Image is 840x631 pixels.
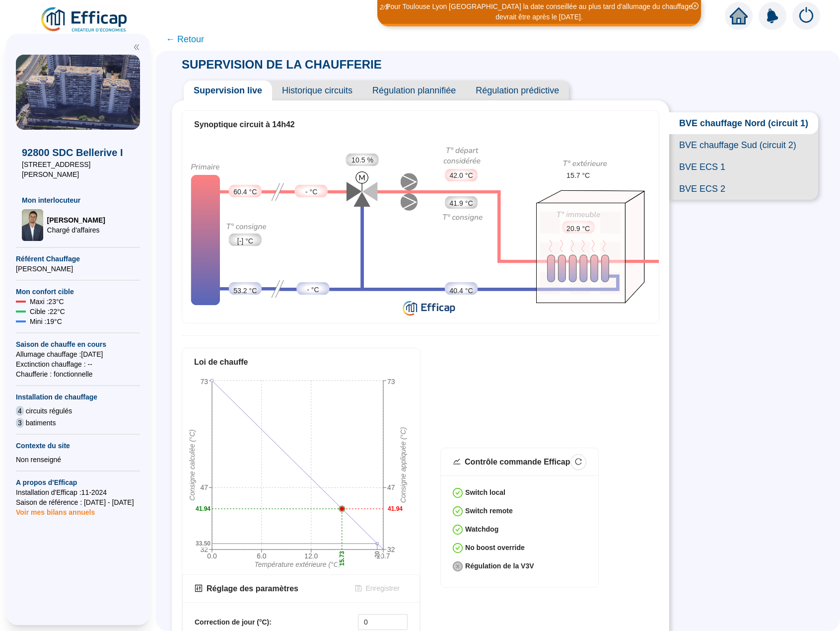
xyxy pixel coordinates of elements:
[379,1,700,22] div: Pour Toulouse Lyon [GEOGRAPHIC_DATA] la date conseillée au plus tard d'allumage du chauffage devr...
[196,505,210,512] text: 41.94
[16,254,140,264] span: Référent Chauffage
[16,497,140,507] span: Saison de référence : [DATE] - [DATE]
[200,546,208,553] tspan: 32
[453,525,463,535] span: check-circle
[362,80,466,100] span: Régulation plannifiée
[237,236,253,246] span: [-] °C
[669,178,818,200] span: BVE ECS 2
[374,551,381,558] text: 20
[453,488,463,498] span: check-circle
[759,2,786,30] img: alerts
[669,134,818,156] span: BVE chauffage Sud (circuit 2)
[307,285,319,295] span: - °C
[200,483,208,491] tspan: 47
[257,552,267,560] tspan: 6.0
[399,427,407,503] tspan: Consigne appliquée (°C)
[30,316,62,326] span: Mini : 19 °C
[22,146,134,159] span: 92800 SDC Bellerive I
[30,297,64,307] span: Maxi : 23 °C
[376,552,390,560] tspan: 20.7
[730,7,748,25] span: home
[566,170,590,181] span: 15.7 °C
[16,369,140,379] span: Chaufferie : fonctionnelle
[207,583,298,595] div: Réglage des paramètres
[465,525,498,533] strong: Watchdog
[465,488,505,496] strong: Switch local
[47,225,105,235] span: Chargé d'affaires
[465,544,525,552] strong: No boost override
[453,458,461,466] span: stock
[272,80,362,100] span: Historique circuits
[449,170,473,181] span: 42.0 °C
[16,487,140,497] span: Installation d'Efficap : 11-2024
[16,441,140,451] span: Contexte du site
[16,359,140,369] span: Exctinction chauffage : --
[182,138,659,320] img: circuit-supervision.724c8d6b72cc0638e748.png
[16,418,24,428] span: 3
[26,406,72,416] span: circuits régulés
[255,560,341,568] tspan: Température extérieure (°C)
[305,187,317,197] span: - °C
[133,44,140,51] span: double-left
[792,2,820,30] img: alerts
[387,378,395,386] tspan: 73
[16,455,140,465] div: Non renseigné
[453,561,463,571] span: close-circle
[196,540,210,547] text: 33.50
[465,562,534,570] strong: Régulation de la V3V
[388,505,403,512] text: 41.94
[30,307,65,316] span: Cible : 22 °C
[669,156,818,178] span: BVE ECS 1
[449,286,473,296] span: 40.4 °C
[16,349,140,359] span: Allumage chauffage : [DATE]
[453,506,463,516] span: check-circle
[194,356,408,368] div: Loi de chauffe
[380,3,389,11] i: 2 / 3
[172,58,392,71] span: SUPERVISION DE LA CHAUFFERIE
[40,6,130,34] img: efficap energie logo
[26,418,56,428] span: batiments
[692,2,699,9] span: close-circle
[669,112,818,134] span: BVE chauffage Nord (circuit 1)
[16,392,140,402] span: Installation de chauffage
[188,429,196,500] tspan: Consigne calculée (°C)
[233,286,257,296] span: 53.2 °C
[466,80,569,100] span: Régulation prédictive
[16,339,140,349] span: Saison de chauffe en cours
[182,138,659,320] div: Synoptique
[195,584,203,592] span: control
[347,581,408,597] button: Enregistrer
[449,198,473,209] span: 41.9 °C
[453,543,463,553] span: check-circle
[16,287,140,297] span: Mon confort cible
[200,378,208,386] tspan: 73
[575,458,582,465] span: reload
[22,209,43,241] img: Chargé d'affaires
[351,155,373,165] span: 10.5 %
[16,502,95,516] span: Voir mes bilans annuels
[233,187,257,197] span: 60.4 °C
[387,483,395,491] tspan: 47
[22,159,134,179] span: [STREET_ADDRESS][PERSON_NAME]
[387,546,395,553] tspan: 32
[304,552,318,560] tspan: 12.0
[465,507,513,515] strong: Switch remote
[16,406,24,416] span: 4
[166,32,204,46] span: ← Retour
[339,551,346,566] text: 15.73
[47,215,105,225] span: [PERSON_NAME]
[22,195,134,205] span: Mon interlocuteur
[465,456,570,468] div: Contrôle commande Efficap
[194,119,647,131] div: Synoptique circuit à 14h42
[16,264,140,274] span: [PERSON_NAME]
[16,477,140,487] span: A propos d'Efficap
[195,618,272,626] b: Correction de jour (°C):
[184,80,272,100] span: Supervision live
[207,552,217,560] tspan: 0.0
